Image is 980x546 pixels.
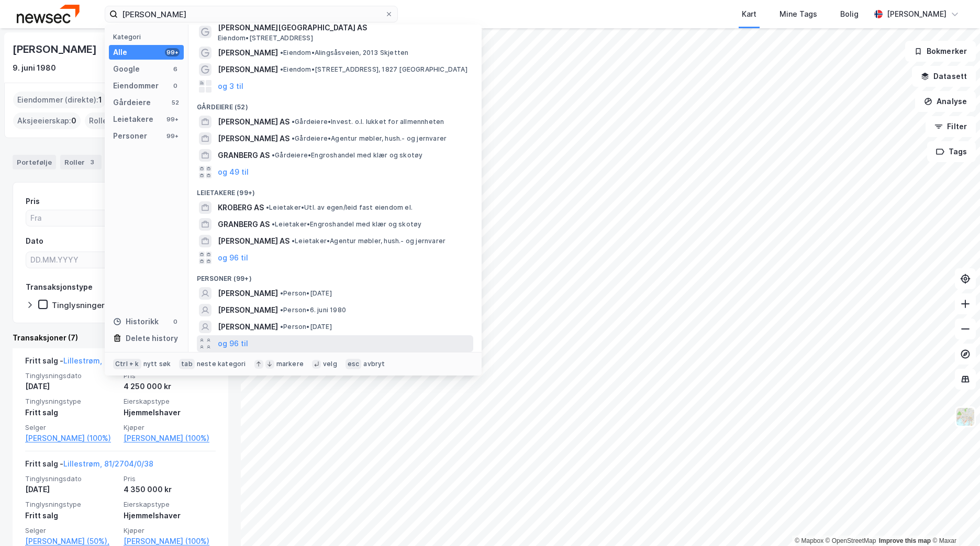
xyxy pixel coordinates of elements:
[879,537,931,544] a: Improve this map
[912,66,976,87] button: Datasett
[292,118,295,126] span: •
[113,130,147,142] div: Personer
[905,41,976,62] button: Bokmerker
[113,79,159,92] div: Eiendommer
[113,46,127,59] div: Alle
[26,195,40,208] div: Pris
[218,116,289,128] span: [PERSON_NAME] AS
[124,483,216,496] div: 4 350 000 kr
[60,155,102,169] div: Roller
[218,337,248,350] button: og 96 til
[218,235,289,247] span: [PERSON_NAME] AS
[124,371,216,380] span: Pris
[25,397,117,406] span: Tinglysningstype
[363,360,385,368] div: avbryt
[171,98,180,107] div: 52
[218,304,278,316] span: [PERSON_NAME]
[25,483,117,496] div: [DATE]
[280,323,283,331] span: •
[280,306,283,314] span: •
[13,41,98,58] div: [PERSON_NAME]
[323,360,337,368] div: velg
[17,5,80,23] img: newsec-logo.f6e21ccffca1b3a03d2d.png
[124,474,216,483] span: Pris
[25,423,117,432] span: Selger
[63,356,153,365] a: Lillestrøm, 81/2704/0/38
[25,355,153,371] div: Fritt salg -
[171,317,180,326] div: 0
[276,360,304,368] div: markere
[218,47,278,59] span: [PERSON_NAME]
[25,406,117,419] div: Fritt salg
[85,112,121,129] div: Roller :
[266,203,413,212] span: Leietaker • Utl. av egen/leid fast eiendom el.
[118,6,385,22] input: Søk på adresse, matrikkel, gårdeiere, leietakere eller personer
[928,496,980,546] div: Kontrollprogram for chat
[218,21,469,34] span: [PERSON_NAME][GEOGRAPHIC_DATA] AS
[188,95,482,113] div: Gårdeiere (52)
[124,380,216,393] div: 4 250 000 kr
[52,300,105,310] div: Tinglysninger
[143,360,171,368] div: nytt søk
[165,115,180,123] div: 99+
[272,220,421,229] span: Leietaker • Engroshandel med klær og skotøy
[272,151,275,159] span: •
[795,537,823,544] a: Mapbox
[218,63,278,76] span: [PERSON_NAME]
[124,423,216,432] span: Kjøper
[165,48,180,56] div: 99+
[124,500,216,509] span: Eierskapstype
[280,289,283,297] span: •
[346,359,362,369] div: esc
[280,65,467,74] span: Eiendom • [STREET_ADDRESS], 1827 [GEOGRAPHIC_DATA]
[13,62,56,74] div: 9. juni 1980
[218,321,278,333] span: [PERSON_NAME]
[840,8,859,20] div: Bolig
[26,210,118,226] input: Fra
[292,134,447,143] span: Gårdeiere • Agentur møbler, hush.- og jernvarer
[887,8,946,20] div: [PERSON_NAME]
[13,332,228,344] div: Transaksjoner (7)
[25,380,117,393] div: [DATE]
[98,94,102,106] span: 1
[218,287,278,300] span: [PERSON_NAME]
[25,458,153,474] div: Fritt salg -
[292,134,295,142] span: •
[113,113,153,126] div: Leietakere
[272,151,422,160] span: Gårdeiere • Engroshandel med klær og skotøy
[113,96,151,109] div: Gårdeiere
[266,203,269,211] span: •
[926,116,976,137] button: Filter
[826,537,876,544] a: OpenStreetMap
[124,509,216,522] div: Hjemmelshaver
[26,252,118,268] input: DD.MM.YYYY
[218,252,248,264] button: og 96 til
[113,315,159,328] div: Historikk
[25,500,117,509] span: Tinglysningstype
[124,406,216,419] div: Hjemmelshaver
[124,526,216,535] span: Kjøper
[13,92,106,108] div: Eiendommer (direkte) :
[928,496,980,546] iframe: Chat Widget
[113,63,140,75] div: Google
[292,237,295,245] span: •
[280,323,332,331] span: Person • [DATE]
[26,235,43,247] div: Dato
[124,397,216,406] span: Eierskapstype
[188,180,482,199] div: Leietakere (99+)
[197,360,246,368] div: neste kategori
[927,141,976,162] button: Tags
[218,34,313,42] span: Eiendom • [STREET_ADDRESS]
[218,132,289,145] span: [PERSON_NAME] AS
[280,49,283,56] span: •
[71,115,76,127] span: 0
[113,33,184,41] div: Kategori
[179,359,195,369] div: tab
[779,8,817,20] div: Mine Tags
[25,509,117,522] div: Fritt salg
[915,91,976,112] button: Analyse
[25,526,117,535] span: Selger
[188,266,482,285] div: Personer (99+)
[13,112,81,129] div: Aksjeeierskap :
[280,289,332,298] span: Person • [DATE]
